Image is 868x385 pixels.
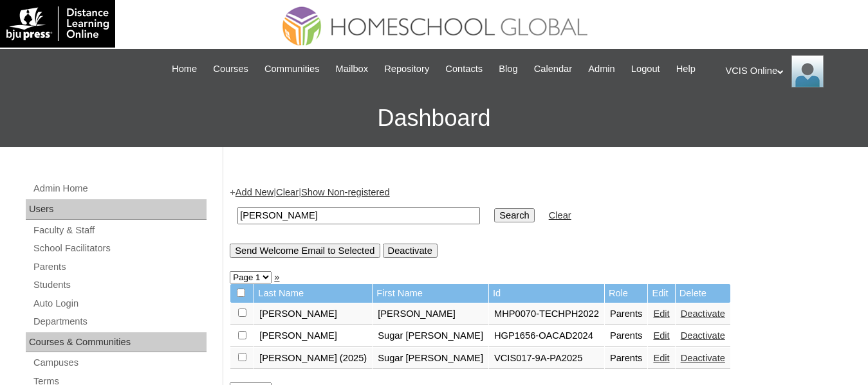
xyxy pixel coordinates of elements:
[6,6,109,41] img: logo-white.png
[625,62,667,76] a: Logout
[681,353,725,363] a: Deactivate
[207,62,255,76] a: Courses
[6,89,862,147] h3: Dashboard
[582,62,622,76] a: Admin
[489,348,604,370] td: VCIS017-9A-PA2025
[26,332,207,353] div: Courses & Communities
[254,325,372,347] td: [PERSON_NAME]
[274,272,279,282] a: »
[172,62,197,76] span: Home
[373,284,488,303] td: First Name
[676,284,730,303] td: Delete
[26,199,207,220] div: Users
[549,210,571,220] a: Clear
[32,181,207,197] a: Admin Home
[254,303,372,325] td: [PERSON_NAME]
[494,208,534,222] input: Search
[373,348,488,370] td: Sugar [PERSON_NAME]
[648,284,674,303] td: Edit
[329,62,375,76] a: Mailbox
[230,186,855,257] div: + | |
[32,222,207,238] a: Faculty & Staff
[32,259,207,275] a: Parents
[445,62,483,76] span: Contacts
[301,187,390,197] a: Show Non-registered
[605,325,648,347] td: Parents
[653,353,669,363] a: Edit
[32,296,207,312] a: Auto Login
[383,244,438,258] input: Deactivate
[726,55,856,87] div: VCIS Online
[373,303,488,325] td: [PERSON_NAME]
[605,303,648,325] td: Parents
[373,325,488,347] td: Sugar [PERSON_NAME]
[681,330,725,341] a: Deactivate
[378,62,436,76] a: Repository
[588,62,615,76] span: Admin
[439,62,489,76] a: Contacts
[32,314,207,330] a: Departments
[384,62,429,76] span: Repository
[213,62,248,76] span: Courses
[264,62,320,76] span: Communities
[258,62,326,76] a: Communities
[276,187,299,197] a: Clear
[32,277,207,293] a: Students
[235,187,273,197] a: Add New
[631,62,660,76] span: Logout
[336,62,369,76] span: Mailbox
[237,207,480,224] input: Search
[254,348,372,370] td: [PERSON_NAME] (2025)
[489,303,604,325] td: MHP0070-TECHPH2022
[670,62,702,76] a: Help
[605,348,648,370] td: Parents
[230,244,380,258] input: Send Welcome Email to Selected
[653,330,669,341] a: Edit
[528,62,578,76] a: Calendar
[492,62,524,76] a: Blog
[653,309,669,319] a: Edit
[605,284,648,303] td: Role
[32,240,207,256] a: School Facilitators
[681,309,725,319] a: Deactivate
[254,284,372,303] td: Last Name
[32,355,207,371] a: Campuses
[165,62,203,76] a: Home
[489,284,604,303] td: Id
[791,55,824,87] img: VCIS Online Admin
[534,62,572,76] span: Calendar
[489,325,604,347] td: HGP1656-OACAD2024
[499,62,517,76] span: Blog
[676,62,696,76] span: Help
